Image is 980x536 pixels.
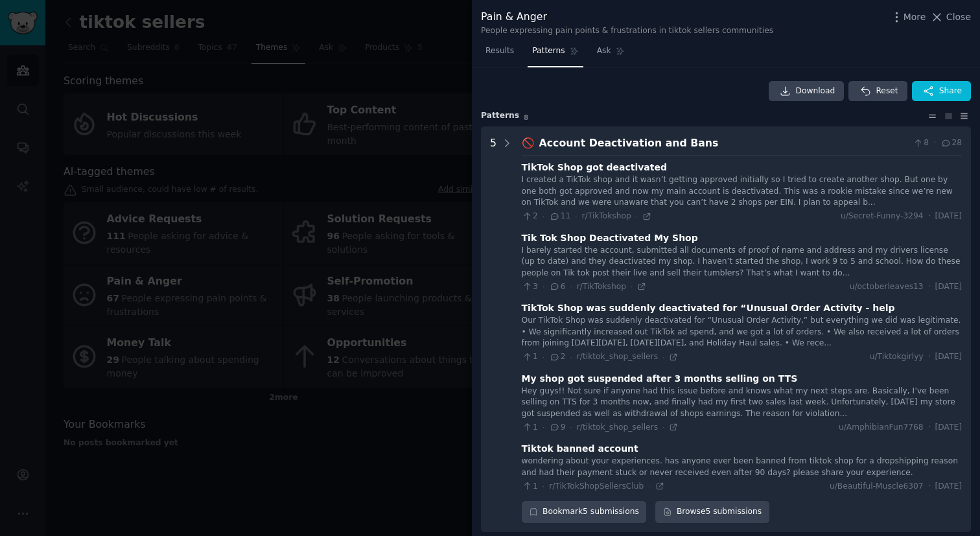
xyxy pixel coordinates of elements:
[522,501,647,523] div: Bookmark 5 submissions
[481,25,773,37] div: People expressing pain points & frustrations in tiktok sellers communities
[848,81,907,102] button: Reset
[522,161,667,174] div: TikTok Shop got deactivated
[935,422,962,434] span: [DATE]
[796,86,835,97] span: Download
[939,86,962,97] span: Share
[935,351,962,363] span: [DATE]
[928,281,931,293] span: ·
[631,282,633,291] span: ·
[870,351,924,363] span: u/Tiktokgirlyy
[542,423,544,432] span: ·
[928,422,931,434] span: ·
[575,212,577,221] span: ·
[850,281,924,293] span: u/octoberleaves13
[522,137,535,149] span: 🚫
[522,386,962,420] div: Hey guys!! Not sure if anyone had this issue before and knows what my next steps are. Basically, ...
[841,211,924,222] span: u/Secret-Funny-3294
[522,245,962,279] div: I barely started the account, submitted all documents of proof of name and address and my drivers...
[904,10,926,24] span: More
[577,423,658,432] span: r/tiktok_shop_sellers
[532,45,565,57] span: Patterns
[542,482,544,491] span: ·
[913,137,929,149] span: 8
[522,372,798,386] div: My shop got suspended after 3 months selling on TTS
[890,10,926,24] button: More
[481,41,519,67] a: Results
[549,422,565,434] span: 9
[912,81,971,102] button: Share
[928,211,931,222] span: ·
[542,353,544,362] span: ·
[522,351,538,363] span: 1
[522,174,962,209] div: I created a TikTok shop and it wasn’t getting approved initially so I tried to create another sho...
[481,9,773,25] div: Pain & Anger
[542,212,544,221] span: ·
[539,135,908,152] div: Account Deactivation and Bans
[662,423,664,432] span: ·
[928,351,931,363] span: ·
[549,351,565,363] span: 2
[876,86,898,97] span: Reset
[549,281,565,293] span: 6
[542,282,544,291] span: ·
[946,10,971,24] span: Close
[570,282,572,291] span: ·
[549,482,644,491] span: r/TikTokShopSellersClub
[577,352,658,361] span: r/tiktok_shop_sellers
[522,481,538,493] span: 1
[528,41,583,67] a: Patterns
[935,281,962,293] span: [DATE]
[655,501,769,523] a: Browse5 submissions
[940,137,962,149] span: 28
[636,212,638,221] span: ·
[524,113,528,121] span: 8
[522,315,962,349] div: Our TikTok Shop was suddenly deactivated for “Unusual Order Activity,” but everything we did was ...
[933,137,936,149] span: ·
[648,482,650,491] span: ·
[830,481,924,493] span: u/Beautiful-Muscle6307
[930,10,971,24] button: Close
[522,422,538,434] span: 1
[769,81,845,102] a: Download
[485,45,514,57] span: Results
[577,282,626,291] span: r/TikTokshop
[522,442,638,456] div: Tiktok banned account
[522,501,647,523] button: Bookmark5 submissions
[522,231,698,245] div: Tik Tok Shop Deactivated My Shop
[522,281,538,293] span: 3
[522,301,895,315] div: TikTok Shop was suddenly deactivated for “Unusual Order Activity - help
[522,211,538,222] span: 2
[570,353,572,362] span: ·
[935,211,962,222] span: [DATE]
[597,45,611,57] span: Ask
[928,481,931,493] span: ·
[522,456,962,478] div: wondering about your experiences. has anyone ever been banned from tiktok shop for a dropshipping...
[592,41,629,67] a: Ask
[935,481,962,493] span: [DATE]
[481,110,519,122] span: Pattern s
[839,422,924,434] span: u/AmphibianFun7768
[490,135,496,523] div: 5
[549,211,570,222] span: 11
[570,423,572,432] span: ·
[662,353,664,362] span: ·
[582,211,631,220] span: r/TikTokshop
